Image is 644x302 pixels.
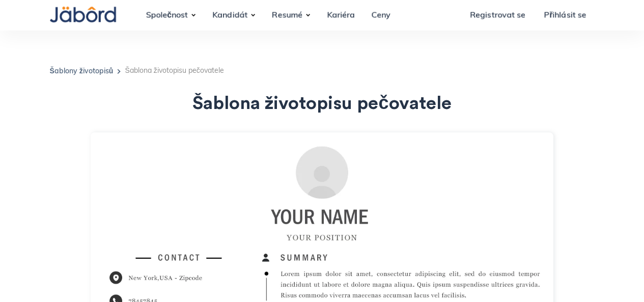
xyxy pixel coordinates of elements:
[212,11,247,19] font: Kandidát
[319,2,363,29] a: Kariéra
[544,11,586,19] font: Přihlásit se
[50,68,114,75] a: Šablony životopisů
[204,2,256,29] div: Kandidát
[137,2,196,29] div: Společnost
[272,11,302,19] font: Resumé
[470,11,525,19] font: Registrovat se
[327,11,355,19] font: Kariéra
[192,94,451,113] font: Šablona životopisu pečovatele
[50,7,116,22] img: Jabord
[125,67,223,75] font: Šablona životopisu pečovatele
[536,2,594,29] a: Přihlásit se
[146,11,188,19] font: Společnost
[462,2,534,29] a: Registrovat se
[363,2,399,29] a: Ceny
[371,11,390,19] font: Ceny
[264,2,311,29] div: Resumé
[50,68,114,75] font: Šablony životopisů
